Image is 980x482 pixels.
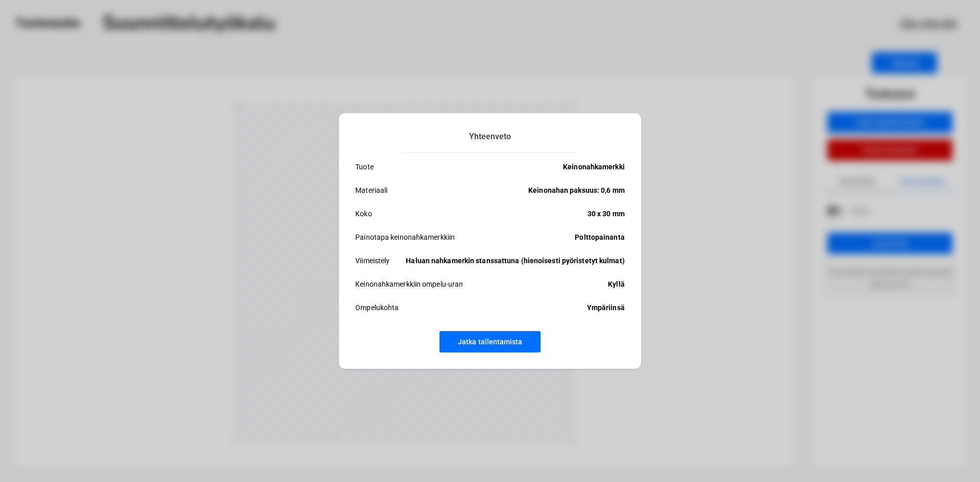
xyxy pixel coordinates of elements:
button: Jatka tallentamista [439,331,541,352]
p: Viimeistely [355,255,389,267]
p: Polttopainanta [575,231,624,243]
p: 30 x 30 mm [587,208,625,220]
p: Haluan nahkamerkin stanssattuna (hienoisesti pyöristetyt kulmat) [406,255,624,267]
p: Kyllä [608,278,625,290]
p: Ompelukohta [355,301,399,314]
p: Keinonahan paksuus: 0,6 mm [528,184,625,196]
p: Materiaali [355,184,387,196]
p: Keinonahkamerkkiin ompelu-uran [355,278,463,290]
p: Ympäriinsä [587,301,625,314]
p: Koko [355,208,372,220]
p: Painotapa keinonahkamerkkiin [355,231,455,243]
h3: Yhteenveto [403,130,578,153]
p: Keinonahkamerkki [563,161,625,173]
p: Tuote [355,161,374,173]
